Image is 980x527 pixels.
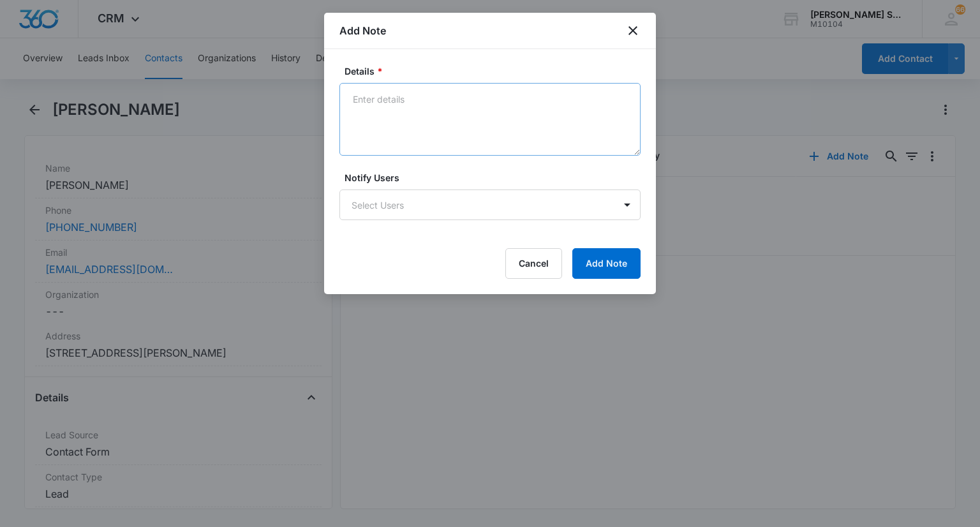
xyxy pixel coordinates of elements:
button: Cancel [505,248,562,279]
h1: Add Note [339,23,386,38]
label: Details [345,64,646,78]
button: close [625,23,641,38]
label: Notify Users [345,171,646,184]
button: Add Note [572,248,641,279]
